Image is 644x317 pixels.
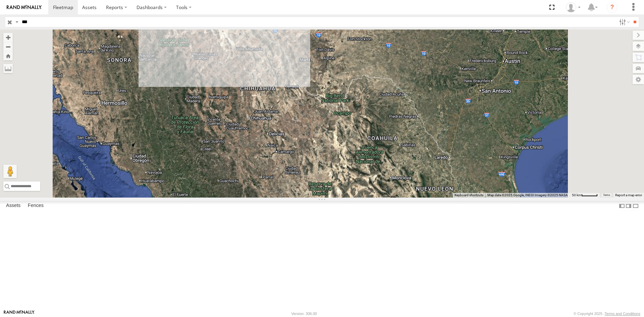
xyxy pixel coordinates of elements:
[563,2,583,12] div: Roberto Garcia
[3,51,13,60] button: Zoom Home
[291,312,317,316] div: Version: 306.00
[3,33,13,42] button: Zoom in
[616,17,631,27] label: Search Filter Options
[4,310,35,317] a: Visit our Website
[625,201,632,211] label: Dock Summary Table to the Right
[3,42,13,51] button: Zoom out
[24,201,47,211] label: Fences
[615,193,642,197] a: Report a map error
[633,75,644,84] label: Map Settings
[603,194,610,197] a: Terms (opens in new tab)
[3,64,13,73] label: Measure
[3,165,17,178] button: Drag Pegman onto the map to open Street View
[605,312,640,316] a: Terms and Conditions
[572,193,581,197] span: 50 km
[570,193,600,198] button: Map Scale: 50 km per 45 pixels
[14,17,19,27] label: Search Query
[607,2,618,13] i: ?
[619,201,625,211] label: Dock Summary Table to the Left
[632,201,639,211] label: Hide Summary Table
[487,193,568,197] span: Map data ©2025 Google, INEGI Imagery ©2025 NASA
[574,312,640,316] div: © Copyright 2025 -
[454,193,483,198] button: Keyboard shortcuts
[7,5,42,10] img: rand-logo.svg
[3,201,24,211] label: Assets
